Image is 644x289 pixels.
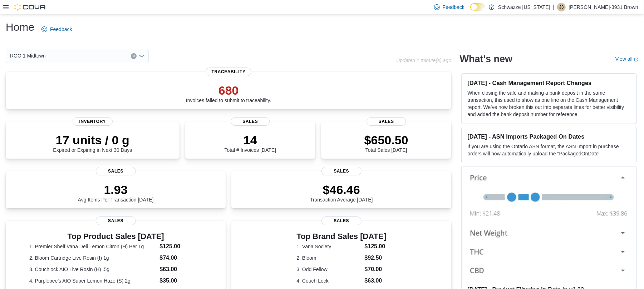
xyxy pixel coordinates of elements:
dt: 1. Vana Society [296,243,362,250]
button: Clear input [131,53,137,59]
span: Sales [321,167,362,175]
div: Avg Items Per Transaction [DATE] [78,183,154,203]
h3: Top Brand Sales [DATE] [296,232,386,241]
dd: $92.50 [365,254,387,262]
p: 17 units / 0 g [53,133,132,147]
p: 680 [186,83,271,98]
p: Updated 1 minute(s) ago [396,58,451,63]
dt: 4. Couch Lock [296,277,362,284]
dt: 3. Couchlock AIO Live Rosin (H) .5g [29,266,157,273]
span: Feedback [50,26,72,33]
p: $650.50 [364,133,408,147]
p: | [553,3,555,11]
dd: $125.00 [365,242,387,251]
span: Sales [96,216,136,225]
dd: $70.00 [365,265,387,274]
div: Total # Invoices [DATE] [225,133,276,153]
span: Sales [96,167,136,175]
a: View allExternal link [615,56,638,62]
p: Schwazze [US_STATE] [498,3,550,11]
div: Javon-3931 Brown [557,3,566,11]
h3: [DATE] - Cash Management Report Changes [467,79,631,86]
span: J3 [559,3,564,11]
p: $46.46 [310,183,373,197]
span: RGO 1 Midtown [10,51,46,60]
dt: 3. Odd Fellow [296,266,362,273]
a: Feedback [39,22,75,36]
span: Feedback [443,4,464,11]
span: Sales [367,117,406,126]
dt: 2. Bloom [296,254,362,261]
h1: Home [6,20,34,34]
span: Inventory [73,117,113,126]
p: If you are using the Ontario ASN format, the ASN Import in purchase orders will now automatically... [467,143,631,157]
span: Sales [231,117,270,126]
dt: 4. Purplebee's AIO Super Lemon Haze (S) 2g [29,277,157,284]
dt: 1. Premier Shelf Vana Deli Lemon Citron (H) Per 1g [29,243,157,250]
div: Transaction Average [DATE] [310,183,373,203]
div: Invoices failed to submit to traceability. [186,83,271,103]
h3: Top Product Sales [DATE] [29,232,202,241]
p: [PERSON_NAME]-3931 Brown [569,3,638,11]
h3: [DATE] - ASN Imports Packaged On Dates [467,133,631,140]
button: Open list of options [139,53,144,59]
dt: 2. Bloom Cartridge Live Resin (I) 1g [29,254,157,261]
input: Dark Mode [470,3,485,11]
dd: $63.00 [159,265,202,274]
p: When closing the safe and making a bank deposit in the same transaction, this used to show as one... [467,89,631,118]
span: Traceability [206,68,251,76]
dd: $35.00 [159,276,202,285]
dd: $63.00 [365,276,387,285]
p: 1.93 [78,183,154,197]
dd: $125.00 [159,242,202,251]
h2: What's new [460,53,512,65]
div: Total Sales [DATE] [364,133,408,153]
span: Sales [321,216,362,225]
span: Dark Mode [470,11,471,11]
div: Expired or Expiring in Next 30 Days [53,133,132,153]
svg: External link [634,58,638,62]
img: Cova [14,4,46,11]
dd: $74.00 [159,254,202,262]
p: 14 [225,133,276,147]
